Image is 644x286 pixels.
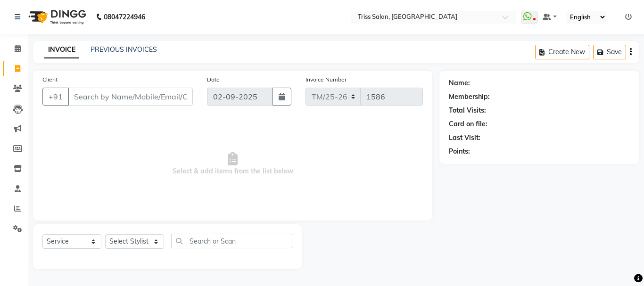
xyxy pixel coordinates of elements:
[42,88,69,106] button: +91
[207,75,220,84] label: Date
[42,75,58,84] label: Client
[449,147,470,156] div: Points:
[44,41,79,58] a: INVOICE
[593,45,626,59] button: Save
[449,78,470,88] div: Name:
[42,117,423,211] span: Select & add items from the list below
[449,92,490,102] div: Membership:
[91,45,157,54] a: PREVIOUS INVOICES
[68,88,193,106] input: Search by Name/Mobile/Email/Code
[449,119,487,129] div: Card on file:
[535,45,589,59] button: Create New
[104,4,145,30] b: 08047224946
[171,234,292,248] input: Search or Scan
[449,133,480,143] div: Last Visit:
[449,106,486,115] div: Total Visits:
[305,75,347,84] label: Invoice Number
[24,4,89,30] img: logo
